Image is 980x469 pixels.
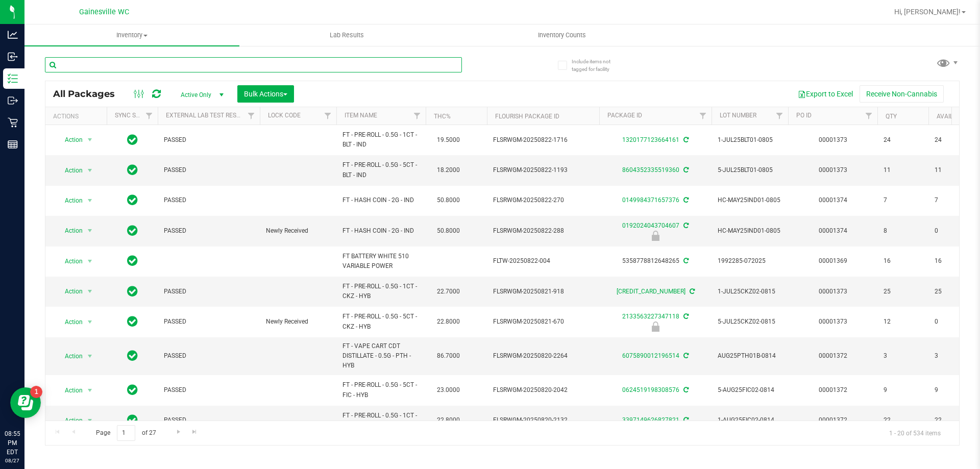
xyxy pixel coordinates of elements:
[24,31,239,40] span: Inventory
[695,107,712,125] a: Filter
[432,224,465,238] span: 50.8000
[239,24,454,46] a: Lab Results
[884,287,922,297] span: 25
[164,287,254,297] span: PASSED
[30,386,42,398] iframe: Resource center unread badge
[84,133,96,147] span: select
[127,314,138,329] span: In Sync
[432,133,465,147] span: 19.5000
[84,224,96,238] span: select
[622,386,679,393] a: 0624519198308576
[881,425,949,440] span: 1 - 20 of 534 items
[266,226,330,236] span: Newly Received
[935,165,973,175] span: 11
[56,413,83,428] span: Action
[894,8,961,16] span: Hi, [PERSON_NAME]!
[682,352,689,359] span: Sync from Compliance System
[884,385,922,395] span: 9
[884,195,922,205] span: 7
[493,226,593,236] span: FLSRWGM-20250822-288
[84,254,96,268] span: select
[127,254,138,268] span: In Sync
[819,257,847,264] a: 00001369
[884,135,922,145] span: 24
[141,107,158,125] a: Filter
[935,351,973,361] span: 3
[622,313,679,320] a: 2133563227347118
[164,226,254,236] span: PASSED
[432,383,465,398] span: 23.0000
[493,415,593,425] span: FLSRWGM-20250820-2132
[432,314,465,329] span: 22.8000
[493,287,593,297] span: FLSRWGM-20250821-918
[127,193,138,207] span: In Sync
[886,113,897,120] a: Qty
[342,380,420,400] span: FT - PRE-ROLL - 0.5G - 5CT - FIC - HYB
[56,284,83,299] span: Action
[937,113,967,120] a: Available
[342,252,420,271] span: FT BATTERY WHITE 510 VARIABLE POWER
[819,196,847,204] a: 00001374
[495,113,559,120] a: Flourish Package ID
[493,135,593,145] span: FLSRWGM-20250822-1716
[268,112,301,119] a: Lock Code
[682,166,689,174] span: Sync from Compliance System
[935,385,973,395] span: 9
[244,90,287,98] span: Bulk Actions
[607,112,642,119] a: Package ID
[819,352,847,359] a: 00001372
[819,166,847,174] a: 00001373
[84,193,96,208] span: select
[819,318,847,325] a: 00001373
[884,415,922,425] span: 22
[884,351,922,361] span: 3
[622,196,679,204] a: 0149984371657376
[935,287,973,297] span: 25
[342,411,420,430] span: FT - PRE-ROLL - 0.5G - 1CT - FIC - HYB
[493,195,593,205] span: FLSRWGM-20250822-270
[718,287,782,297] span: 1-JUL25CKZ02-0815
[819,136,847,143] a: 00001373
[682,313,689,320] span: Sync from Compliance System
[718,195,782,205] span: HC-MAY25IND01-0805
[164,351,254,361] span: PASSED
[164,415,254,425] span: PASSED
[524,31,600,40] span: Inventory Counts
[342,312,420,331] span: FT - PRE-ROLL - 0.5G - 5CT - CKZ - HYB
[84,349,96,363] span: select
[84,163,96,178] span: select
[935,195,973,205] span: 7
[884,317,922,327] span: 12
[117,425,135,441] input: 1
[598,256,713,266] div: 5358778812648265
[622,136,679,143] a: 1320177123664161
[622,352,679,359] a: 6075890012196514
[935,317,973,327] span: 0
[884,165,922,175] span: 11
[8,139,18,150] inline-svg: Reports
[8,30,18,40] inline-svg: Analytics
[493,351,593,361] span: FLSRWGM-20250820-2264
[316,31,378,40] span: Lab Results
[861,107,877,125] a: Filter
[796,112,812,119] a: PO ID
[622,222,679,229] a: 0192024043704607
[237,85,294,103] button: Bulk Actions
[53,88,125,100] span: All Packages
[127,224,138,238] span: In Sync
[24,24,239,46] a: Inventory
[79,8,129,16] span: Gainesville WC
[454,24,669,46] a: Inventory Counts
[718,165,782,175] span: 5-JUL25BLT01-0805
[860,85,944,103] button: Receive Non-Cannabis
[127,413,138,427] span: In Sync
[164,317,254,327] span: PASSED
[935,226,973,236] span: 0
[819,386,847,393] a: 00001372
[56,349,83,363] span: Action
[8,52,18,62] inline-svg: Inbound
[718,256,782,266] span: 1992285-072025
[718,135,782,145] span: 1-JUL25BLT01-0805
[493,256,593,266] span: FLTW-20250822-004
